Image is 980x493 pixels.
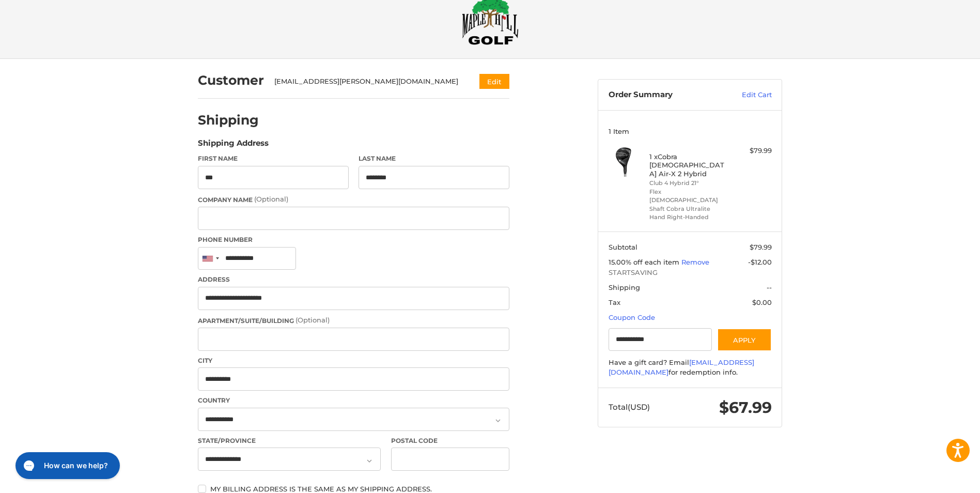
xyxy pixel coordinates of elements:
[198,154,349,163] label: First Name
[10,449,123,483] iframe: Gorgias live chat messenger
[198,396,509,405] label: Country
[274,76,460,87] div: [EMAIL_ADDRESS][PERSON_NAME][DOMAIN_NAME]
[198,485,509,493] label: My billing address is the same as my shipping address.
[895,465,980,493] iframe: Google Customer Reviews
[391,436,510,445] label: Postal Code
[198,112,259,128] h2: Shipping
[649,179,728,188] li: Club 4 Hybrid 21°
[295,316,330,324] small: (Optional)
[649,188,728,205] li: Flex [DEMOGRAPHIC_DATA]
[198,315,509,326] label: Apartment/Suite/Building
[609,283,640,291] span: Shipping
[767,283,772,291] span: --
[719,398,772,417] span: $67.99
[717,328,772,351] button: Apply
[609,268,772,278] span: STARTSAVING
[681,258,709,266] a: Remove
[609,402,650,412] span: Total (USD)
[198,137,269,154] legend: Shipping Address
[198,275,509,284] label: Address
[254,195,288,203] small: (Optional)
[198,436,381,445] label: State/Province
[748,258,772,266] span: -$12.00
[731,146,772,156] div: $79.99
[609,127,772,135] h3: 1 Item
[609,328,712,351] input: Gift Certificate or Coupon Code
[359,154,509,163] label: Last Name
[198,356,509,365] label: City
[609,298,620,306] span: Tax
[609,313,655,321] a: Coupon Code
[609,243,637,251] span: Subtotal
[198,235,509,244] label: Phone Number
[752,298,772,306] span: $0.00
[750,243,772,251] span: $79.99
[609,90,720,100] h3: Order Summary
[649,205,728,213] li: Shaft Cobra Ultralite
[479,74,509,89] button: Edit
[649,213,728,222] li: Hand Right-Handed
[720,90,772,100] a: Edit Cart
[198,194,509,205] label: Company Name
[198,72,264,88] h2: Customer
[198,248,222,270] div: United States: +1
[649,152,728,178] h4: 1 x Cobra [DEMOGRAPHIC_DATA] Air-X 2 Hybrid
[609,358,772,378] div: Have a gift card? Email for redemption info.
[609,258,681,266] span: 15.00% off each item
